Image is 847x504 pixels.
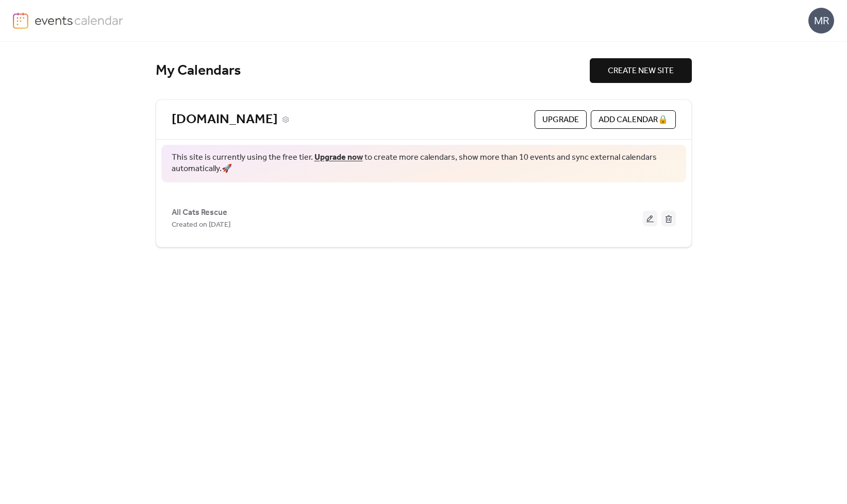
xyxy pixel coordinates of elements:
span: All Cats Rescue [172,207,227,219]
span: Upgrade [542,114,579,126]
span: This site is currently using the free tier. to create more calendars, show more than 10 events an... [172,152,676,175]
img: logo [13,12,28,29]
a: [DOMAIN_NAME] [172,111,278,128]
img: logo-type [35,12,124,28]
a: Upgrade now [314,149,363,165]
span: Created on [DATE] [172,219,230,231]
span: CREATE NEW SITE [608,65,674,77]
div: My Calendars [156,62,590,80]
button: CREATE NEW SITE [590,58,692,83]
a: All Cats Rescue [172,210,227,215]
button: Upgrade [535,110,587,129]
div: MR [808,8,834,33]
